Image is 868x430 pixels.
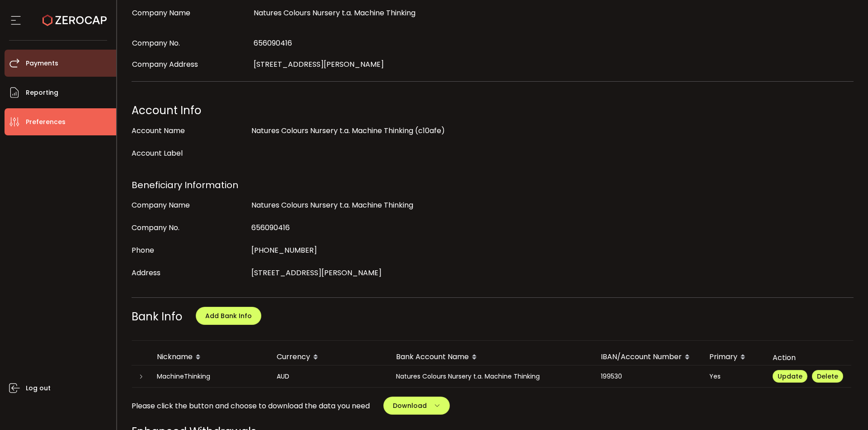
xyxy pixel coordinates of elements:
button: Add Bank Info [196,307,261,325]
span: Preferences [26,116,66,129]
span: Download [393,401,427,410]
span: Reporting [26,86,58,99]
span: Bank Info [132,309,182,324]
div: Account Info [132,102,854,120]
span: [PHONE_NUMBER] [251,245,317,255]
div: Bank Account Name [389,350,594,365]
span: Natures Colours Nursery t.a. Machine Thinking [251,200,413,210]
span: Update [778,372,802,381]
div: Primary [702,350,765,365]
div: Currency [269,350,389,365]
div: Account Name [132,122,247,140]
div: Account Label [132,144,247,162]
span: Delete [817,372,838,381]
span: Log out [26,382,51,395]
span: Company No. [132,38,180,48]
span: Payments [26,57,58,70]
span: [STREET_ADDRESS][PERSON_NAME] [251,268,382,278]
div: Phone [132,241,247,259]
iframe: Chat Widget [823,387,868,430]
span: 656090416 [251,222,290,233]
div: IBAN/Account Number [594,350,702,365]
span: [STREET_ADDRESS][PERSON_NAME] [254,59,384,69]
div: Action [765,352,851,363]
span: Add Bank Info [205,311,252,320]
span: Company Address [132,59,198,69]
span: Company Name [132,8,190,18]
div: Beneficiary Information [132,176,854,194]
div: Company Name [132,196,247,214]
div: MachineThinking [150,371,269,382]
button: Update [773,370,807,383]
span: Please click the button and choose to download the data you need [132,400,370,412]
button: Delete [812,370,843,383]
span: Natures Colours Nursery t.a. Machine Thinking [254,8,415,18]
div: 199530 [594,371,702,382]
div: Company No. [132,219,247,237]
div: Nickname [150,350,269,365]
span: Natures Colours Nursery t.a. Machine Thinking (c10afe) [251,125,445,136]
div: AUD [269,371,389,382]
span: 656090416 [254,38,292,48]
div: Yes [702,371,765,382]
div: Natures Colours Nursery t.a. Machine Thinking [389,371,594,382]
button: Download [383,397,450,415]
div: Address [132,264,247,282]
